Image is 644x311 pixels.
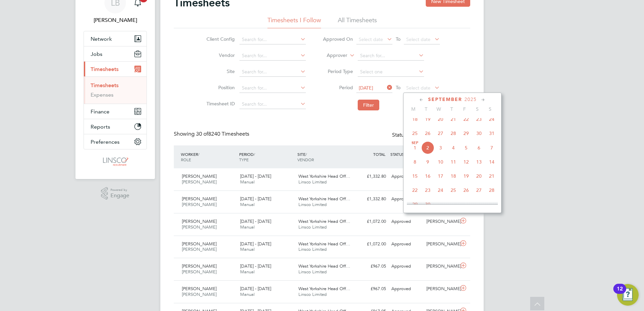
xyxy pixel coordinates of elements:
span: 23 [473,113,485,126]
div: Showing [174,131,251,138]
span: Select date [406,36,430,42]
span: 13 [473,155,485,168]
span: Select date [406,85,430,91]
span: S [484,106,496,112]
label: Site [204,68,235,74]
span: West Yorkshire Head Off… [298,218,350,224]
a: Go to home page [84,156,147,167]
div: Approved [389,171,424,182]
span: 24 [434,184,447,197]
span: 22 [460,113,473,126]
span: West Yorkshire Head Off… [298,241,350,247]
span: Manual [240,291,255,297]
a: Powered byEngage [101,187,130,200]
span: Reports [91,124,110,130]
span: 14 [485,155,498,168]
span: F [458,106,471,112]
span: 26 [460,184,473,197]
span: [DATE] - [DATE] [240,196,271,202]
span: [DATE] - [DATE] [240,286,271,291]
div: STATUS [389,148,424,160]
span: 10 [434,155,447,168]
input: Search for... [239,100,306,109]
span: Timesheets [91,66,119,72]
button: Finance [84,104,147,119]
span: 2025 [464,97,477,102]
label: Timesheet ID [204,101,235,107]
span: Manual [240,179,255,185]
button: Reports [84,119,147,134]
span: [PERSON_NAME] [182,263,217,269]
span: 2 [421,141,434,154]
span: 28 [485,184,498,197]
span: September [428,97,462,102]
span: Linsco Limited [298,202,327,207]
span: VENDOR [297,157,314,162]
span: 8 [409,155,421,168]
div: Timesheets [84,76,147,104]
span: 30 [473,127,485,140]
span: Linsco Limited [298,224,327,230]
li: Timesheets I Follow [267,16,321,28]
span: 19 [460,170,473,182]
span: [PERSON_NAME] [182,286,217,291]
span: [DATE] [359,85,373,91]
span: 11 [447,155,460,168]
span: 6 [473,141,485,154]
span: [DATE] - [DATE] [240,263,271,269]
span: 1 [409,141,421,154]
span: [PERSON_NAME] [182,246,217,252]
span: 19 [421,113,434,126]
span: Select date [359,36,383,42]
img: linsco-logo-retina.png [101,156,129,167]
span: 20 [473,170,485,182]
span: Engage [110,193,129,199]
span: 26 [421,127,434,140]
span: 28 [447,127,460,140]
div: SITE [296,148,354,166]
span: 15 [409,170,421,182]
div: £967.05 [354,261,389,272]
span: ROLE [181,157,191,162]
span: Manual [240,246,255,252]
span: 29 [409,198,421,211]
span: TOTAL [373,151,385,157]
label: Approver [317,52,347,59]
span: 5 [460,141,473,154]
div: £1,332.80 [354,194,389,205]
label: Period Type [323,68,353,74]
span: Manual [240,269,255,275]
span: [PERSON_NAME] [182,218,217,224]
span: 27 [473,184,485,197]
span: 20 [434,113,447,126]
div: Approved [389,194,424,205]
span: [PERSON_NAME] [182,224,217,230]
span: T [445,106,458,112]
button: Timesheets [84,62,147,76]
span: 9 [421,155,434,168]
a: Expenses [91,92,114,98]
span: [DATE] - [DATE] [240,173,271,179]
span: [PERSON_NAME] [182,291,217,297]
span: [PERSON_NAME] [182,179,217,185]
span: TYPE [239,157,249,162]
input: Search for... [239,35,306,44]
span: [PERSON_NAME] [182,196,217,202]
label: Client Config [204,36,235,42]
span: 21 [447,113,460,126]
span: 3 [434,141,447,154]
span: M [407,106,420,112]
div: £1,072.00 [354,216,389,227]
div: [PERSON_NAME] [424,261,459,272]
span: 8240 Timesheets [196,131,249,137]
span: 31 [485,127,498,140]
span: S [471,106,484,112]
span: / [305,151,307,157]
input: Select one [358,67,424,77]
div: 12 [617,289,623,298]
span: West Yorkshire Head Off… [298,196,350,202]
span: Linsco Limited [298,246,327,252]
div: Approved [389,239,424,250]
span: Manual [240,202,255,207]
li: All Timesheets [338,16,377,28]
